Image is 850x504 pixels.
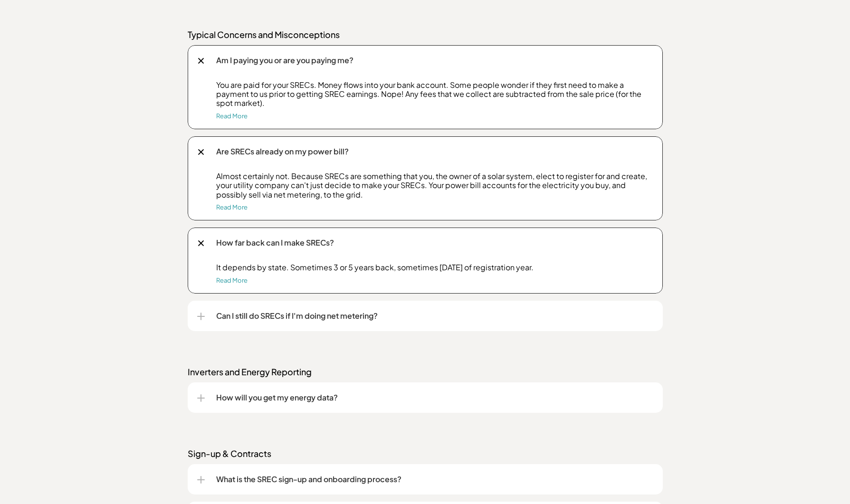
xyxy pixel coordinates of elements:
p: Almost certainly not. Because SRECs are something that you, the owner of a solar system, elect to... [216,171,653,199]
p: Can I still do SRECs if I'm doing net metering? [216,310,653,322]
p: You are paid for your SRECs. Money flows into your bank account. Some people wonder if they first... [216,80,653,108]
a: Read More [216,203,248,211]
p: How will you get my energy data? [216,392,653,403]
a: Read More [216,276,248,284]
p: Am I paying you or are you paying me? [216,55,653,66]
p: What is the SREC sign-up and onboarding process? [216,474,653,485]
a: Read More [216,112,248,120]
p: How far back can I make SRECs? [216,237,653,248]
p: Sign-up & Contracts [188,448,663,459]
p: Are SRECs already on my power bill? [216,146,653,157]
p: It depends by state. Sometimes 3 or 5 years back, sometimes [DATE] of registration year. [216,263,653,272]
p: Inverters and Energy Reporting [188,366,663,378]
p: Typical Concerns and Misconceptions [188,29,663,40]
